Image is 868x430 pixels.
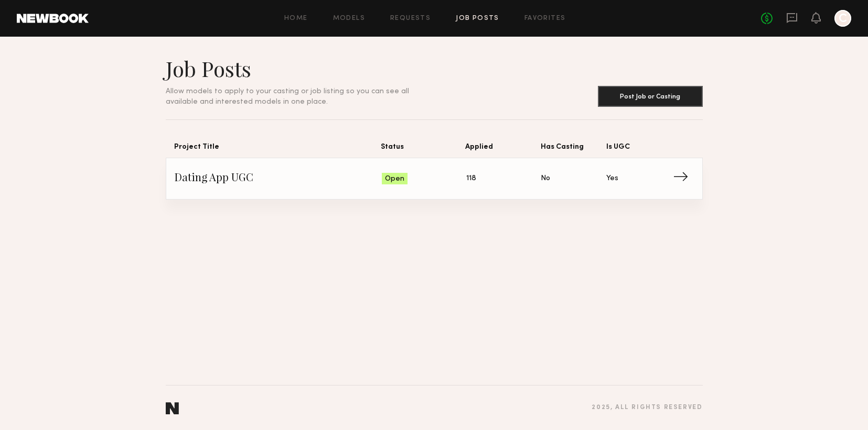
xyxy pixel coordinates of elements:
[592,404,702,411] div: 2025 , all rights reserved
[284,15,308,22] a: Home
[390,15,431,22] a: Requests
[385,174,404,184] span: Open
[673,171,694,186] span: →
[466,173,476,184] span: 118
[456,15,499,22] a: Job Posts
[381,141,465,158] span: Status
[606,173,618,184] span: Yes
[606,141,672,158] span: Is UGC
[834,10,851,27] a: C
[174,141,381,158] span: Project Title
[524,15,566,22] a: Favorites
[166,56,434,82] h1: Job Posts
[333,15,365,22] a: Models
[175,158,694,199] a: Dating App UGCOpen118NoYes→
[598,86,703,107] button: Post Job or Casting
[166,88,409,105] span: Allow models to apply to your casting or job listing so you can see all available and interested ...
[465,141,540,158] span: Applied
[175,171,382,186] span: Dating App UGC
[541,173,550,184] span: No
[541,141,607,158] span: Has Casting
